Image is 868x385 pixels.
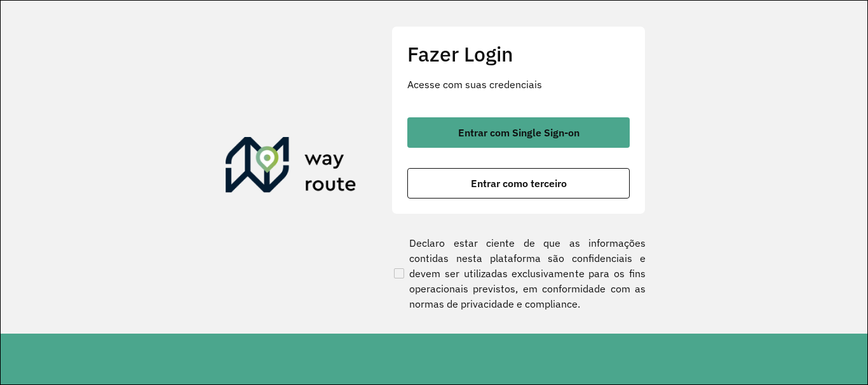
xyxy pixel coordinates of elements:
span: Entrar com Single Sign-on [458,127,580,138]
img: Roteirizador AmbevTech [226,137,356,198]
label: Declaro estar ciente de que as informações contidas nesta plataforma são confidenciais e devem se... [391,235,646,311]
button: button [407,117,630,148]
p: Acesse com suas credenciais [407,77,630,92]
button: button [407,168,630,199]
h2: Fazer Login [407,42,630,66]
span: Entrar como terceiro [471,178,567,188]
